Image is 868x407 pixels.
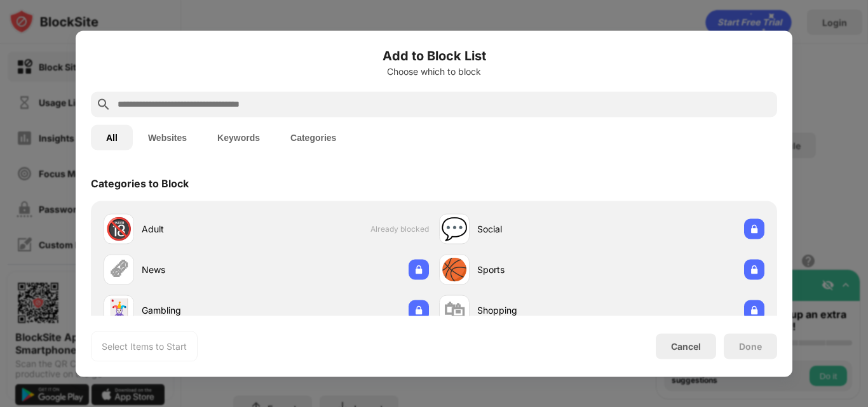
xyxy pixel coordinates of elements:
div: 🗞 [108,257,130,283]
span: Already blocked [370,224,429,234]
div: 🃏 [105,297,132,323]
div: Social [477,222,602,236]
div: Choose which to block [91,66,777,76]
div: Select Items to Start [102,340,187,352]
div: News [142,263,266,276]
button: Categories [275,124,351,150]
div: Sports [477,263,602,276]
div: Gambling [142,304,266,317]
h6: Add to Block List [91,46,777,65]
div: Shopping [477,304,602,317]
div: Adult [142,222,266,236]
img: search.svg [96,97,111,112]
div: Done [739,341,762,351]
div: Categories to Block [91,177,189,189]
div: Cancel [671,341,701,352]
button: Keywords [202,124,275,150]
div: 💬 [441,216,468,242]
div: 🔞 [105,216,132,242]
button: Websites [133,124,202,150]
div: 🛍 [444,297,465,323]
button: All [91,124,133,150]
div: 🏀 [441,257,468,283]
